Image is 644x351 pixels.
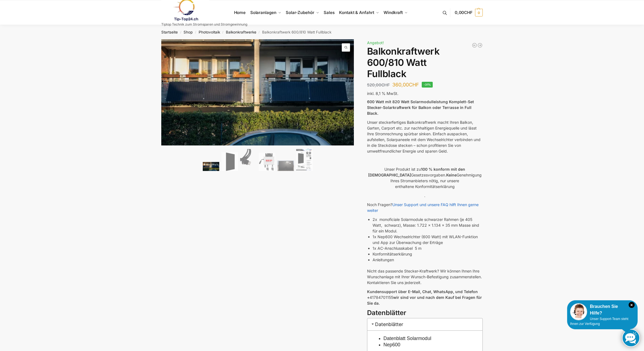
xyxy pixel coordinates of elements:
a: Startseite [161,30,178,34]
span: CHF [464,10,473,15]
a: 890/600 Watt Solarkraftwerk + 2,7 KW Batteriespeicher Genehmigungsfrei [477,43,483,48]
p: . [367,193,483,198]
a: Kontakt & Anfahrt [337,0,381,25]
p: Noch Fragen? [367,202,483,213]
span: Solar-Zubehör [286,10,314,15]
strong: Kundensupport über E-Mail, Chat, WhatsApp, und Telefon + [367,289,478,300]
i: Schließen [629,302,635,308]
strong: 100 % konform mit den [DEMOGRAPHIC_DATA] [368,167,465,177]
li: Konformitätserklärung [373,251,483,257]
li: 1x Nep600 Wechselrichter (600 Watt) mit WLAN-Funktion und App zur Überwachung der Erträge [373,234,483,245]
strong: 600 Watt mit 820 Watt Solarmodulleistung Komplett-Set Stecker-Solarkraftwerk für Balkon oder Terr... [367,99,474,116]
span: Windkraft [384,10,403,15]
span: Sales [324,10,335,15]
img: Anschlusskabel-3meter_schweizer-stecker [240,149,257,171]
h3: Datenblätter [367,318,483,330]
div: Brauchen Sie Hilfe? [570,303,635,316]
img: 2 Balkonkraftwerke [203,162,219,171]
strong: Keine [446,173,457,177]
a: Windkraft [381,0,410,25]
a: Unser Support und unsere FAQ hilft Ihnen gerne weiter [367,202,479,213]
span: Solaranlagen [250,10,276,15]
p: Unser Produkt ist zu Gesetzesvorgaben. Genehmigung Ihres Stromanbieters nötig, nur unsere enthalt... [367,166,483,189]
strong: wir sind vor und nach dem Kauf bei Fragen für Sie da. [367,295,482,305]
span: / [256,30,262,35]
h1: Balkonkraftwerk 600/810 Watt Fullblack [367,46,483,79]
a: Datenblatt Solarmodul [384,336,431,341]
span: CHF [381,82,390,88]
span: 0 [475,9,483,16]
img: Balkonkraftwerk 600/810 Watt Fullblack – Bild 5 [277,161,294,171]
img: Customer service [570,303,587,320]
li: 1x AC-Anschlusskabel 5 m [373,245,483,251]
a: 0,00CHF 0 [455,4,483,21]
span: Angebot! [367,40,384,45]
span: / [220,30,226,35]
span: Unser Support-Team steht Ihnen zur Verfügung [570,317,628,326]
bdi: 360,00 [392,82,419,88]
span: -31% [422,82,433,88]
nav: Breadcrumb [152,25,493,39]
span: / [178,30,184,35]
p: Unser steckerfertiges Balkonkraftwerk macht Ihren Balkon, Garten, Carport etc. zur nachhaltigen E... [367,119,483,154]
a: Shop [184,30,193,34]
a: Nep600 [384,342,401,347]
img: Balkonkraftwerk 600/810 Watt Fullblack – Bild 6 [296,148,313,171]
a: Solaranlagen [248,0,283,25]
img: TommaTech Vorderseite [221,152,238,171]
p: Tiptop Technik zum Stromsparen und Stromgewinnung [161,23,247,26]
h3: Datenblätter [367,308,483,318]
a: Balkonkraftwerke [226,30,256,34]
bdi: 520,00 [367,82,390,88]
span: Kontakt & Anfahrt [339,10,374,15]
img: NEP 800 Drosselbar auf 600 Watt [259,153,275,171]
p: Nicht das passende Stecker-Kraftwerk? Wir können Ihnen Ihre Wunschanlage mit Ihrer Wunsch-Befesti... [367,268,483,285]
a: Photovoltaik [199,30,220,34]
img: Balkonkraftwerk 600/810 Watt Fullblack 3 [354,39,547,260]
span: inkl. 8,1 % MwSt. [367,91,398,96]
li: 2x monoficiale Solarmodule schwarzer Rahmen (je 405 Watt, schwarz), Masse: 1.722 x 1.134 x 35 mm ... [373,217,483,234]
a: Solar-Zubehör [284,0,321,25]
a: Sales [321,0,337,25]
span: / [193,30,198,35]
p: 41784701155 [367,289,483,306]
span: CHF [409,82,419,88]
span: 0,00 [455,10,473,15]
a: Balkonkraftwerk 445/600 Watt Bificial [472,43,477,48]
li: Anleitungen [373,257,483,263]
